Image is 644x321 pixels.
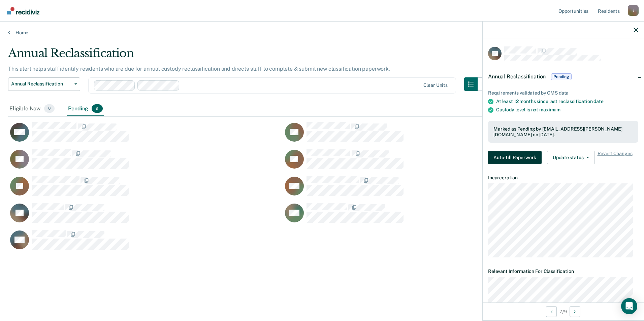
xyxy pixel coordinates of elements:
span: date [593,99,603,104]
span: 9 [92,104,102,113]
div: CaseloadOpportunityCell-00631603 [283,149,558,176]
p: This alert helps staff identify residents who are due for annual custody reclassification and dir... [8,66,390,72]
div: Annual ReclassificationPending [483,66,644,87]
div: CaseloadOpportunityCell-00445271 [8,229,283,256]
span: Annual Reclassification [11,81,72,87]
button: Profile dropdown button [628,5,639,16]
div: At least 12 months since last reclassification [496,99,638,104]
div: CaseloadOpportunityCell-00645848 [8,203,283,229]
div: CaseloadOpportunityCell-00284411 [283,122,558,149]
div: CaseloadOpportunityCell-00486987 [8,149,283,176]
div: Custody level is not [496,107,638,113]
div: Requirements validated by OMS data [488,90,638,96]
span: 0 [44,104,55,113]
div: Open Intercom Messenger [621,298,637,314]
img: Recidiviz [7,7,39,14]
button: Previous Opportunity [546,306,557,317]
div: Eligible Now [8,102,56,116]
span: maximum [539,107,560,112]
div: Clear units [423,82,448,88]
div: CaseloadOpportunityCell-00644990 [283,176,558,203]
div: CaseloadOpportunityCell-00329088 [8,176,283,203]
div: Annual Reclassification [8,46,491,66]
dt: Incarceration [488,175,638,181]
button: Update status [547,151,594,164]
span: Annual Reclassification [488,73,546,80]
div: t [628,5,639,16]
a: Home [8,30,636,36]
div: CaseloadOpportunityCell-00631792 [283,203,558,229]
span: Pending [551,73,571,80]
div: Pending [67,102,104,116]
div: 7 / 9 [483,302,644,320]
span: Revert Changes [598,151,633,164]
a: Navigate to form link [488,151,544,164]
button: Next Opportunity [570,306,580,317]
div: Marked as Pending by [EMAIL_ADDRESS][PERSON_NAME][DOMAIN_NAME] on [DATE]. [493,126,633,138]
button: Auto-fill Paperwork [488,151,542,164]
dt: Relevant Information For Classification [488,269,638,274]
div: CaseloadOpportunityCell-00295968 [8,122,283,149]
